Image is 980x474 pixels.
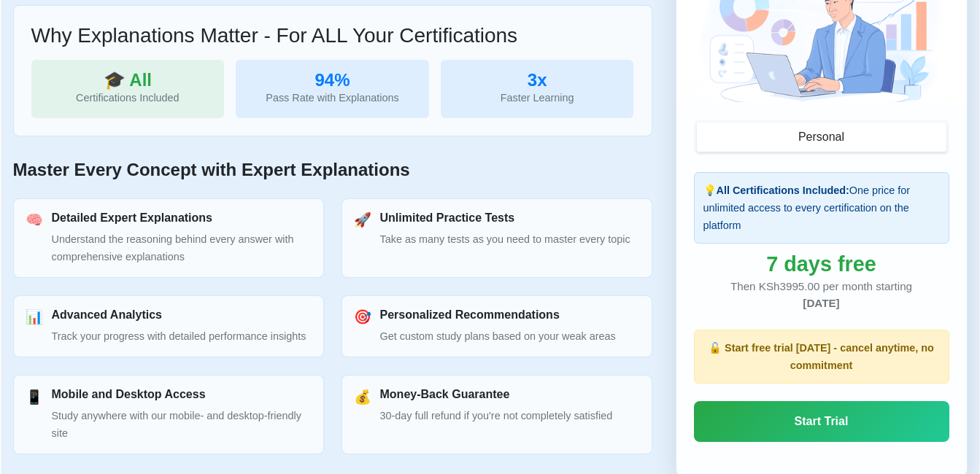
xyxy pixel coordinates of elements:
[380,308,616,322] h3: Personalized Recommendations
[354,308,371,326] div: 🎯
[52,407,312,442] p: Study anywhere with our mobile- and desktop-friendly site
[380,407,613,424] p: 30-day full refund if you're not completely satisfied
[52,387,312,401] h3: Mobile and Desktop Access
[26,211,43,229] div: 🧠
[380,327,616,345] p: Get custom study plans based on your weak areas
[52,230,312,265] p: Understand the reasoning behind every answer with comprehensive explanations
[52,327,306,345] p: Track your progress with detailed performance insights
[26,308,43,326] div: 📊
[380,211,630,225] h3: Unlimited Practice Tests
[31,23,634,48] h3: Why Explanations Matter - For ALL Your Certifications
[52,308,306,322] h3: Advanced Analytics
[803,297,839,309] span: [DATE]
[247,89,417,106] div: Pass Rate with Explanations
[717,185,849,197] strong: All Certifications Included:
[13,160,652,181] h2: Master Every Concept with Expert Explanations
[694,279,949,313] div: Then KSh3995.00 per month starting
[43,71,213,89] div: 🎓 All
[694,256,949,273] div: 7 days free
[452,89,622,106] div: Faster Learning
[694,401,949,442] a: Start Trial
[703,339,940,374] p: 🔓 Start free trial [DATE] - cancel anytime, no commitment
[380,230,630,248] p: Take as many tests as you need to master every topic
[697,123,946,152] button: Personal
[26,389,43,406] div: 📱
[380,387,613,401] h3: Money-Back Guarantee
[354,211,371,229] div: 🚀
[694,173,949,244] div: 💡 One price for unlimited access to every certification on the platform
[43,89,213,106] div: Certifications Included
[52,211,312,225] h3: Detailed Expert Explanations
[354,389,371,406] div: 💰
[452,71,622,89] div: 3x
[247,71,417,89] div: 94%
